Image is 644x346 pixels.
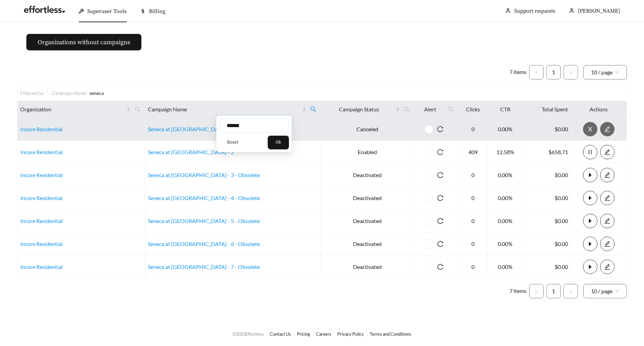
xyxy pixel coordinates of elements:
[433,145,447,159] button: reload
[601,195,614,201] span: edit
[135,106,141,112] span: search
[564,65,578,79] li: Next Page
[583,264,597,270] span: caret-right
[20,89,48,97] div: Filtered by:
[571,101,627,118] th: Actions
[338,331,364,337] a: Privacy Policy
[20,172,63,178] a: Incore Residential
[219,136,246,149] button: Reset
[529,284,544,298] button: left
[600,168,615,182] button: edit
[523,164,571,187] td: $0.00
[321,187,414,210] td: Deactivated
[523,101,571,118] th: Total Spent
[547,284,560,298] a: 1
[569,71,573,75] span: right
[433,149,447,155] span: reload
[433,214,447,228] button: reload
[600,149,615,155] a: edit
[401,104,413,115] span: search
[600,191,615,205] button: edit
[523,210,571,233] td: $0.00
[534,71,539,75] span: left
[20,240,63,247] a: Incore Residential
[321,210,414,233] td: Deactivated
[458,233,488,256] td: 0
[148,105,301,113] span: Campaign Name
[583,241,597,247] span: caret-right
[458,141,488,164] td: 409
[417,105,443,113] span: Alert
[529,284,544,298] li: Previous Page
[523,141,571,164] td: $658.71
[583,214,597,228] button: caret-right
[514,8,555,14] a: Support requests
[307,104,319,115] span: search
[583,218,597,224] span: caret-right
[433,260,447,274] button: reload
[564,65,578,79] button: right
[547,65,560,79] a: 1
[591,284,619,298] span: 10 / page
[89,90,104,96] span: seneca
[488,233,523,256] td: 0.00%
[600,145,615,159] button: edit
[324,105,394,113] span: Campaign Status
[310,106,316,112] span: search
[20,149,63,155] a: Incore Residential
[600,195,615,201] a: edit
[433,122,447,136] button: reload
[583,260,597,274] button: caret-right
[583,145,597,159] button: pause
[569,289,573,294] span: right
[433,191,447,205] button: reload
[546,65,561,79] li: 1
[601,218,614,224] span: edit
[458,256,488,279] td: 0
[148,218,260,224] a: Seneca at [GEOGRAPHIC_DATA] - 5 - Obsolete
[148,263,260,270] a: Seneca at [GEOGRAPHIC_DATA] - 7 - Obsolete
[268,136,289,149] button: Ok
[600,214,615,228] button: edit
[583,149,597,155] span: pause
[509,284,527,298] li: 7 items
[600,126,615,132] a: edit
[321,118,414,141] td: Canceled
[148,126,227,132] a: Seneca at [GEOGRAPHIC_DATA]
[321,141,414,164] td: Enabled
[404,106,410,112] span: search
[564,284,578,298] button: right
[316,331,332,337] a: Careers
[546,284,561,298] li: 1
[583,172,597,178] span: caret-right
[583,237,597,251] button: caret-right
[488,101,523,118] th: CTR
[227,139,238,146] span: Reset
[38,38,130,47] span: Organizations without campaigns
[297,331,311,337] a: Pricing
[529,65,544,79] li: Previous Page
[433,195,447,201] span: reload
[523,256,571,279] td: $0.00
[583,168,597,182] button: caret-right
[149,8,165,15] span: Billing
[433,264,447,270] span: reload
[600,263,615,270] a: edit
[233,331,264,337] span: © 2025 Effortless
[601,172,614,178] span: edit
[148,149,234,155] a: Seneca at [GEOGRAPHIC_DATA] - 2
[601,149,614,155] span: edit
[321,164,414,187] td: Deactivated
[433,218,447,224] span: reload
[509,65,527,79] li: 7 items
[523,187,571,210] td: $0.00
[458,210,488,233] td: 0
[370,331,412,337] a: Terms and Conditions
[601,264,614,270] span: edit
[564,284,578,298] li: Next Page
[583,195,597,201] span: caret-right
[488,256,523,279] td: 0.00%
[20,218,63,224] a: Incore Residential
[600,172,615,178] a: edit
[488,164,523,187] td: 0.00%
